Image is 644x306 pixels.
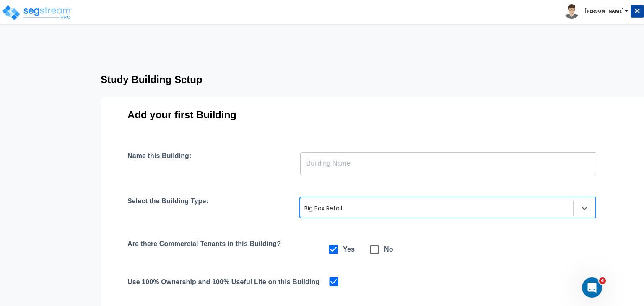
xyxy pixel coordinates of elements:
[127,276,319,288] h4: Use 100% Ownership and 100% Useful Life on this Building
[564,4,579,19] img: avatar.png
[384,244,393,255] h6: No
[300,152,596,175] input: Building Name
[584,8,624,14] b: [PERSON_NAME]
[127,197,208,218] h4: Select the Building Type:
[343,244,355,255] h6: Yes
[127,240,292,259] h4: Are there Commercial Tenants in this Building?
[127,109,621,121] h3: Add your first Building
[582,277,602,298] iframe: Intercom live chat
[599,277,606,284] span: 4
[1,4,73,21] img: logo_pro_r.png
[127,152,191,175] h4: Name this Building:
